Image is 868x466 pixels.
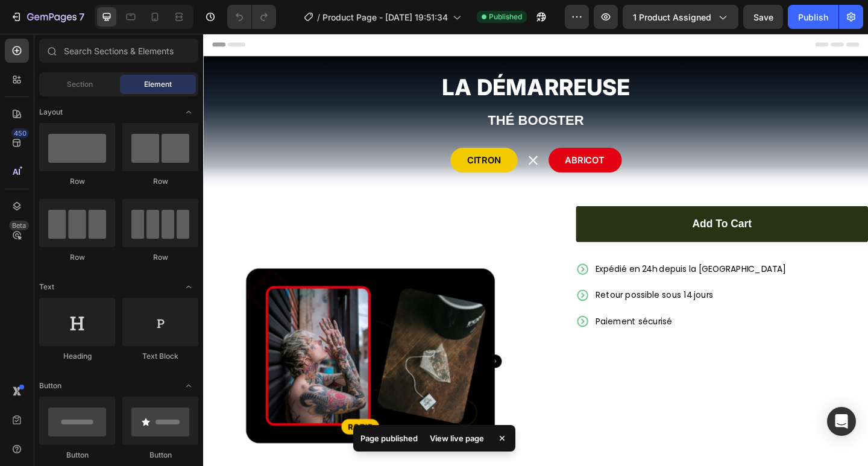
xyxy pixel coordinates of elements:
p: citron [287,129,324,146]
span: Paiement sécurisé [427,306,511,319]
div: Add to cart [532,200,597,215]
div: View live page [423,430,491,447]
p: Page published [360,432,418,444]
div: Row [122,252,198,263]
span: Text [39,282,54,292]
button: <p>citron</p> [269,124,342,151]
span: Product Page - [DATE] 19:51:34 [322,11,448,24]
button: <p>abricot</p> [376,124,455,151]
button: 1 product assigned [623,5,738,29]
div: Button [122,450,198,461]
span: 1 product assigned [633,11,711,24]
span: / [317,11,320,24]
span: Layout [39,107,63,118]
button: Add to cart [406,187,723,227]
div: Row [39,252,115,263]
div: Button [39,450,115,461]
span: Toggle open [179,376,198,395]
button: Save [743,5,783,29]
span: Expédié en 24h depuis la [GEOGRAPHIC_DATA] [427,250,634,262]
p: abricot [394,129,437,146]
button: 7 [5,5,90,29]
span: Section [67,79,93,90]
span: Save [753,12,773,22]
div: Heading [39,351,115,362]
p: 7 [79,10,84,24]
span: Toggle open [179,277,198,297]
button: Publish [788,5,838,29]
span: Button [39,380,61,391]
span: Retour possible sous 14 jours [427,278,555,291]
button: Carousel Next Arrow [310,349,325,364]
div: Row [39,176,115,187]
strong: THÉ BOOSTER [309,86,414,102]
span: Element [144,79,172,90]
div: Undo/Redo [227,5,276,29]
div: Text Block [122,351,198,362]
div: Publish [798,11,828,24]
input: Search Sections & Elements [39,39,198,63]
span: Published [489,11,522,22]
span: LA DÉMARREUSE [259,43,464,73]
span: Toggle open [179,102,198,122]
div: Row [122,176,198,187]
iframe: Design area [203,34,868,466]
div: 450 [11,128,29,138]
div: Beta [9,221,29,230]
div: Open Intercom Messenger [827,407,856,436]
